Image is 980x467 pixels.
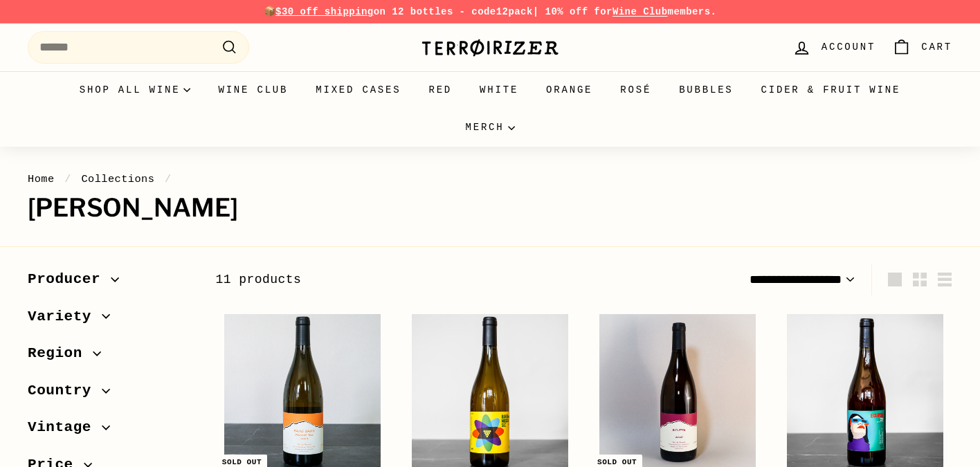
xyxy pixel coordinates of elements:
a: White [466,71,532,109]
a: Red [415,71,466,109]
span: / [61,173,75,185]
span: Variety [28,305,102,329]
a: Orange [532,71,606,109]
button: Vintage [28,412,194,450]
h1: [PERSON_NAME] [28,194,952,222]
button: Country [28,376,194,413]
a: Rosé [606,71,665,109]
p: 📦 on 12 bottles - code | 10% off for members. [28,4,952,19]
a: Collections [81,173,154,185]
span: Account [822,39,875,55]
a: Home [28,173,55,185]
span: Country [28,379,102,403]
summary: Merch [451,109,528,146]
span: Vintage [28,416,102,439]
span: / [161,173,175,185]
a: Mixed Cases [302,71,415,109]
summary: Shop all wine [66,71,205,109]
span: Region [28,342,93,365]
span: Producer [28,268,111,291]
button: Variety [28,302,194,339]
span: Cart [921,39,952,55]
a: Wine Club [612,6,668,17]
div: 11 products [216,270,584,290]
button: Producer [28,264,194,302]
strong: 12pack [496,6,533,17]
a: Bubbles [665,71,747,109]
span: $30 off shipping [275,6,374,17]
a: Account [784,27,884,68]
a: Cart [884,27,961,68]
a: Cider & Fruit Wine [747,71,915,109]
a: Wine Club [204,71,302,109]
nav: breadcrumbs [28,171,952,187]
button: Region [28,338,194,376]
